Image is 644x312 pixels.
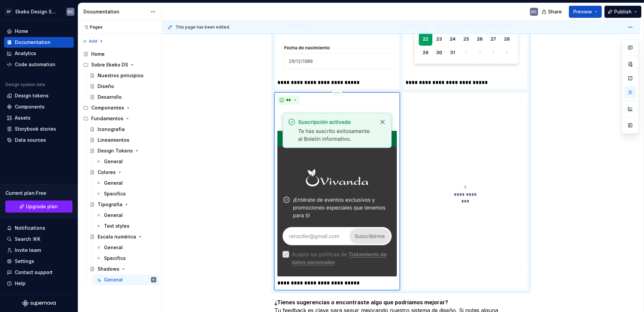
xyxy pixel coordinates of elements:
[87,264,159,274] a: Shadows
[4,135,74,145] a: Data sources
[614,8,632,15] span: Publish
[104,190,126,197] div: Specifics
[93,156,159,167] a: General
[5,200,72,213] a: Upgrade plan
[4,278,74,289] button: Help
[93,188,159,199] a: Specifics
[152,276,155,283] div: DC
[104,180,123,186] div: General
[91,115,123,122] div: Fundamentos
[98,94,122,100] div: Desarrollo
[104,244,123,251] div: General
[80,59,159,70] div: Sobre Ekeko DS
[91,61,128,68] div: Sobre Ekeko DS
[15,236,40,242] div: Search ⌘K
[15,28,28,35] div: Home
[531,9,537,14] div: DC
[15,92,49,99] div: Design tokens
[80,37,106,46] button: Add
[87,81,159,92] a: Diseño
[98,83,114,90] div: Diseño
[15,61,55,68] div: Code automation
[104,212,123,219] div: General
[4,101,74,112] a: Components
[98,126,125,133] div: Iconografía
[569,6,602,18] button: Preview
[4,48,74,59] a: Analytics
[89,39,97,44] span: Add
[4,234,74,244] button: Search ⌘K
[80,49,159,59] a: Home
[98,147,133,154] div: Design Tokens
[104,158,123,165] div: General
[573,8,592,15] span: Preview
[4,124,74,134] a: Storybook stories
[1,4,76,19] button: SPEkeko Design SystemDC
[4,37,74,48] a: Documentation
[93,253,159,264] a: Specifics
[15,115,31,121] div: Assets
[22,300,56,307] svg: Supernova Logo
[87,231,159,242] a: Escala numérica
[604,6,641,18] button: Publish
[4,59,74,70] a: Code automation
[87,135,159,145] a: Lineamientos
[4,267,74,278] button: Contact support
[93,221,159,231] a: Text styles
[175,25,230,30] span: This page has been edited.
[87,167,159,178] a: Colores
[15,258,34,265] div: Settings
[98,137,129,143] div: Lineamientos
[98,233,136,240] div: Escala numérica
[91,51,105,57] div: Home
[5,190,72,196] div: Current plan : Free
[274,299,448,306] strong: ¿Tienes sugerencias o encontraste algo que podríamos mejorar?
[87,145,159,156] a: Design Tokens
[5,8,13,16] div: SP
[87,92,159,102] a: Desarrollo
[104,223,129,229] div: Text styles
[4,26,74,37] a: Home
[15,225,45,231] div: Notifications
[548,8,562,15] span: Share
[80,25,103,30] div: Pages
[15,103,45,110] div: Components
[15,39,51,46] div: Documentation
[15,137,46,143] div: Data sources
[93,178,159,188] a: General
[93,274,159,285] a: GeneralDC
[98,169,116,176] div: Colores
[104,255,126,262] div: Specifics
[15,247,41,254] div: Invite team
[5,82,45,87] div: Design system data
[538,6,566,18] button: Share
[93,210,159,221] a: General
[68,9,73,14] div: DC
[15,280,25,287] div: Help
[87,199,159,210] a: Tipografía
[98,266,119,272] div: Shadows
[4,223,74,233] button: Notifications
[277,107,397,276] img: 505359a8-0140-4fdb-8c3a-f193b129a667.jpg
[93,242,159,253] a: General
[91,104,124,111] div: Componentes
[15,50,36,57] div: Analytics
[84,8,147,15] div: Documentation
[15,8,58,15] div: Ekeko Design System
[15,126,56,132] div: Storybook stories
[98,201,122,208] div: Tipografía
[98,72,144,79] div: Nuestros principios
[80,102,159,113] div: Componentes
[26,203,58,210] span: Upgrade plan
[87,70,159,81] a: Nuestros principios
[4,245,74,256] a: Invite team
[104,276,123,283] div: General
[4,90,74,101] a: Design tokens
[15,269,53,276] div: Contact support
[4,256,74,267] a: Settings
[80,49,159,285] div: Page tree
[80,113,159,124] div: Fundamentos
[4,113,74,123] a: Assets
[87,124,159,135] a: Iconografía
